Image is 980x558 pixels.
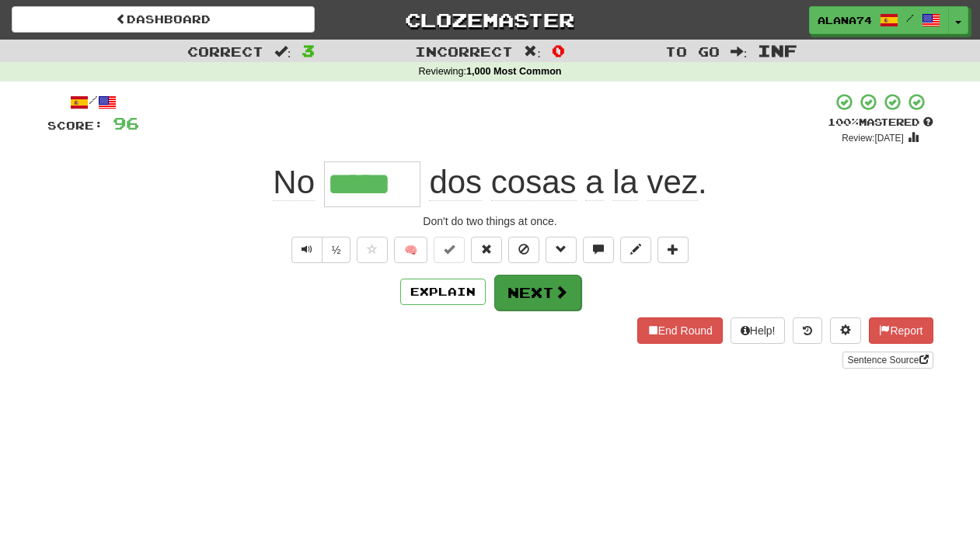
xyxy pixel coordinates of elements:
span: 3 [302,41,315,60]
a: Sentence Source [842,352,933,369]
span: 100 % [828,116,859,128]
span: la [612,164,638,201]
span: cosas [491,164,577,201]
button: Round history (alt+y) [793,317,822,344]
button: Reset to 0% Mastered (alt+r) [471,237,502,263]
span: Inf [758,41,797,60]
small: Review: [DATE] [842,133,904,144]
a: Clozemaster [338,6,641,33]
button: Edit sentence (alt+d) [620,237,651,263]
button: Play sentence audio (ctl+space) [291,237,323,263]
span: Correct [187,43,263,59]
strong: 1,000 Most Common [466,66,561,77]
button: Add to collection (alt+a) [657,237,689,263]
button: Explain [400,279,486,305]
span: Alana74 [818,13,872,27]
button: Favorite sentence (alt+f) [357,237,388,263]
button: End Round [637,317,723,344]
span: : [274,45,291,58]
a: Dashboard [12,6,315,33]
button: Ignore sentence (alt+i) [508,237,539,263]
span: Incorrect [415,43,513,59]
span: vez [647,164,698,201]
button: Next [494,275,581,310]
button: 🧠 [394,237,427,263]
span: : [524,45,541,58]
span: a [585,164,603,201]
button: Report [869,317,933,344]
span: 0 [552,41,565,60]
button: Set this sentence to 100% Mastered (alt+m) [434,237,465,263]
span: / [906,12,914,23]
button: ½ [322,237,351,263]
span: 96 [113,113,139,133]
div: Don't do two things at once. [47,213,933,229]
span: dos [429,164,482,201]
div: Mastered [828,116,933,130]
div: / [47,92,139,112]
button: Discuss sentence (alt+u) [583,237,614,263]
button: Help! [731,317,786,344]
span: To go [665,43,720,59]
div: Text-to-speech controls [288,237,351,263]
button: Grammar (alt+g) [546,237,577,263]
a: Alana74 / [809,6,949,34]
span: : [731,45,748,58]
span: Score: [47,119,103,132]
span: . [420,164,707,201]
span: No [273,164,315,201]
